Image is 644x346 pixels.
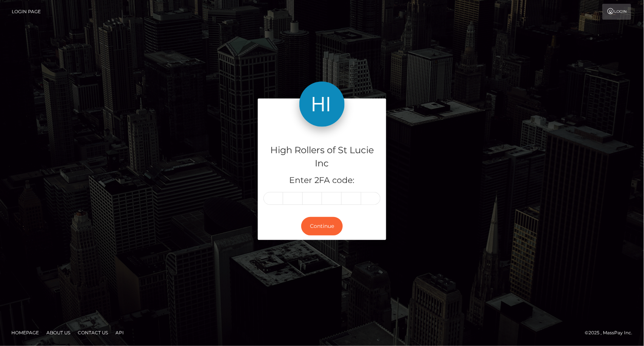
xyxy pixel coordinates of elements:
h4: High Rollers of St Lucie Inc [263,144,381,170]
img: High Rollers of St Lucie Inc [299,82,345,127]
a: Contact Us [75,327,111,338]
a: Login Page [12,4,41,20]
h5: Enter 2FA code: [263,175,381,186]
a: Homepage [8,327,42,338]
a: API [112,327,127,338]
div: © 2025 , MassPay Inc. [585,329,638,337]
button: Continue [301,217,343,235]
a: About Us [43,327,73,338]
a: Login [602,4,631,20]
